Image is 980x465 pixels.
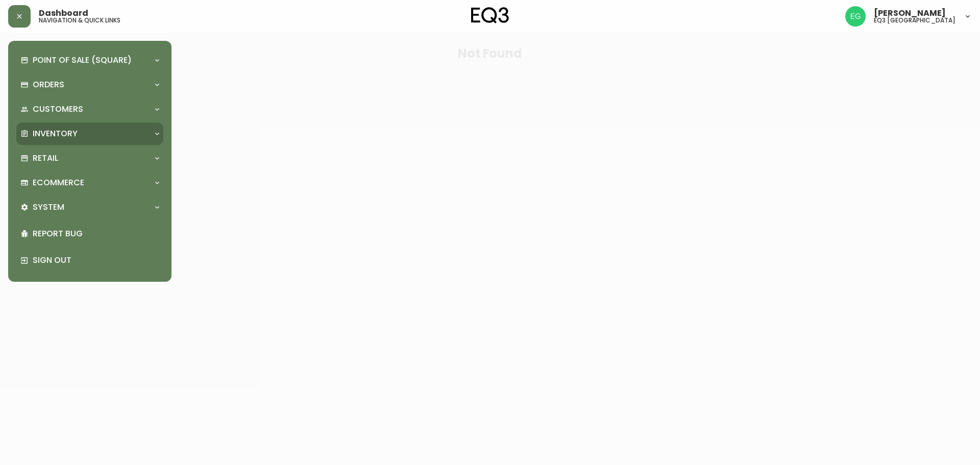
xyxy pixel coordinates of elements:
[33,228,159,239] p: Report Bug
[845,6,866,27] img: db11c1629862fe82d63d0774b1b54d2b
[33,153,58,164] p: Retail
[874,17,955,23] h5: eq3 [GEOGRAPHIC_DATA]
[39,17,120,23] h5: navigation & quick links
[16,147,163,169] div: Retail
[16,98,163,120] div: Customers
[16,221,163,247] div: Report Bug
[471,7,509,23] img: logo
[33,202,64,213] p: System
[874,9,946,17] span: [PERSON_NAME]
[16,172,163,194] div: Ecommerce
[33,255,159,266] p: Sign Out
[39,9,88,17] span: Dashboard
[16,247,163,274] div: Sign Out
[16,123,163,145] div: Inventory
[33,177,84,188] p: Ecommerce
[33,79,64,90] p: Orders
[33,128,78,139] p: Inventory
[16,74,163,96] div: Orders
[16,49,163,71] div: Point of Sale (Square)
[33,55,132,66] p: Point of Sale (Square)
[33,104,83,115] p: Customers
[16,196,163,218] div: System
